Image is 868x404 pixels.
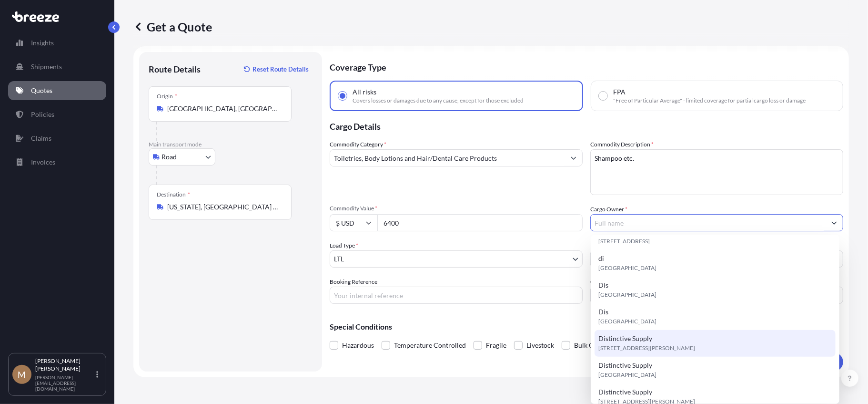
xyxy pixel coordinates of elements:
[565,149,582,166] button: Show suggestions
[149,63,201,75] p: Route Details
[330,323,843,331] p: Special Conditions
[598,290,656,300] span: [GEOGRAPHIC_DATA]
[31,110,54,119] p: Policies
[330,205,583,212] span: Commodity Value
[157,93,177,100] div: Origin
[598,343,695,353] span: [STREET_ADDRESS][PERSON_NAME]
[330,277,377,287] label: Booking Reference
[598,280,608,290] span: Dis
[149,141,313,148] p: Main transport mode
[35,357,94,373] p: [PERSON_NAME] [PERSON_NAME]
[18,370,26,379] span: M
[330,287,583,304] input: Your internal reference
[330,111,843,140] p: Cargo Details
[598,370,656,380] span: [GEOGRAPHIC_DATA]
[149,148,215,166] button: Select transport
[133,19,212,34] p: Get a Quote
[598,334,652,343] span: Distinctive Supply
[598,361,652,370] span: Distinctive Supply
[330,241,358,250] span: Load Type
[31,86,52,95] p: Quotes
[486,338,506,352] span: Fragile
[598,263,656,273] span: [GEOGRAPHIC_DATA]
[590,277,624,287] label: Carrier Name
[330,52,843,81] p: Coverage Type
[394,338,466,352] span: Temperature Controlled
[330,140,386,149] label: Commodity Category
[526,338,554,352] span: Livestock
[167,202,280,212] input: Destination
[613,97,806,104] span: "Free of Particular Average" - limited coverage for partial cargo loss or damage
[598,387,652,397] span: Distinctive Supply
[161,152,177,162] span: Road
[590,287,843,304] input: Enter name
[31,134,51,143] p: Claims
[334,254,344,264] span: LTL
[598,307,608,317] span: Dis
[590,241,843,249] span: Freight Cost
[167,104,280,114] input: Origin
[377,214,583,231] input: Type amount
[31,38,54,48] p: Insights
[591,214,826,231] input: Full name
[590,205,627,214] label: Cargo Owner
[613,87,626,97] span: FPA
[35,374,94,392] p: [PERSON_NAME][EMAIL_ADDRESS][DOMAIN_NAME]
[330,149,565,166] input: Select a commodity type
[353,87,376,97] span: All risks
[157,191,190,198] div: Destination
[574,338,607,352] span: Bulk Cargo
[342,338,374,352] span: Hazardous
[31,62,62,72] p: Shipments
[31,157,55,167] p: Invoices
[590,140,654,149] label: Commodity Description
[598,254,604,263] span: di
[826,214,843,231] button: Show suggestions
[353,97,524,104] span: Covers losses or damages due to any cause, except for those excluded
[252,64,309,74] p: Reset Route Details
[598,237,650,246] span: [STREET_ADDRESS]
[598,317,656,326] span: [GEOGRAPHIC_DATA]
